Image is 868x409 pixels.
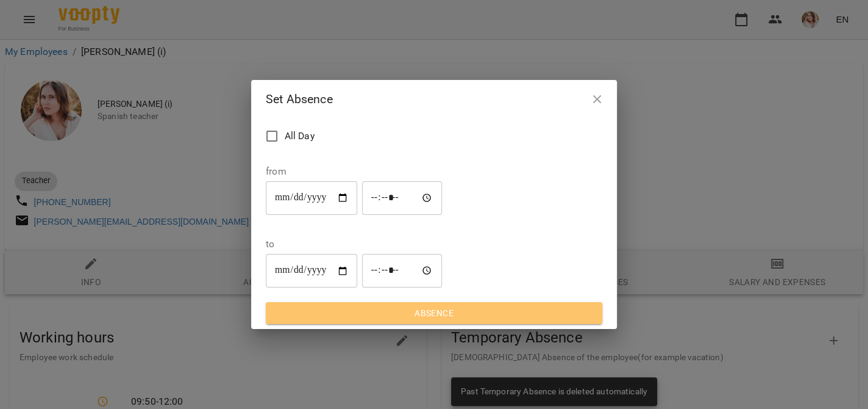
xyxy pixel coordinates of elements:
h2: Set Absence [266,90,602,109]
label: to [266,239,442,249]
label: from [266,167,442,176]
span: Absence [276,306,592,320]
span: All Day [285,129,315,143]
button: Absence [266,302,602,324]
